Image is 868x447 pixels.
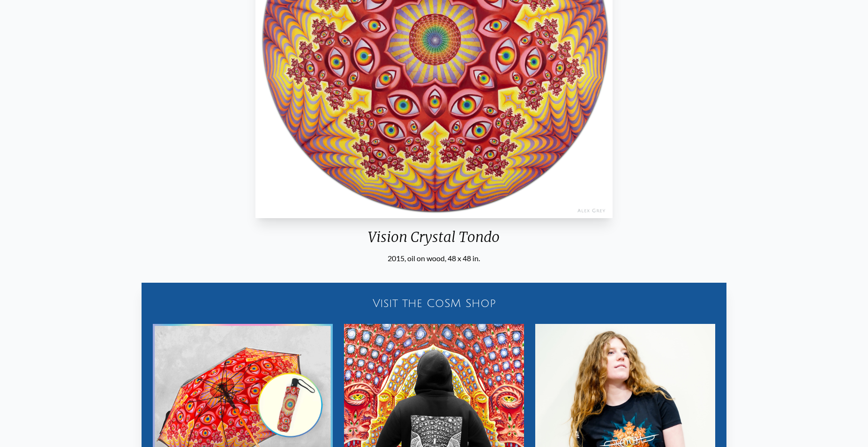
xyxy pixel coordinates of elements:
a: Visit the CoSM Shop [147,288,721,318]
div: Vision Crystal Tondo [252,228,616,253]
div: 2015, oil on wood, 48 x 48 in. [252,253,616,264]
